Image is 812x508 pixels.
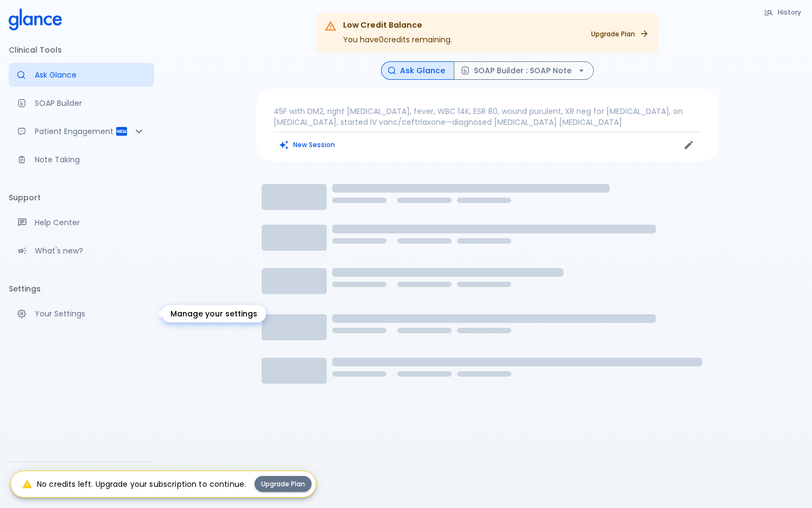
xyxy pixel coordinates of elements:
li: Support [9,185,154,211]
p: Help Center [35,217,145,228]
a: Advanced note-taking [9,148,154,172]
p: Patient Engagement [35,126,115,137]
div: [PERSON_NAME]Glance [9,466,154,504]
li: Clinical Tools [9,37,154,63]
li: Settings [9,276,154,302]
div: Manage your settings [162,305,266,322]
a: Manage your settings [9,302,154,326]
p: Your Settings [35,308,145,319]
div: You have 0 credits remaining. [343,16,452,49]
p: 45F with DM2, right [MEDICAL_DATA], fever, WBC 14K, ESR 80, wound purulent, XR neg for [MEDICAL_D... [274,106,701,128]
p: SOAP Builder [35,98,145,109]
div: Low Credit Balance [343,20,452,31]
div: No credits left. Upgrade your subscription to continue. [22,474,246,494]
div: Recent updates and feature releases [9,239,154,263]
p: Ask Glance [35,69,145,80]
a: Docugen: Compose a clinical documentation in seconds [9,91,154,115]
p: Note Taking [35,154,145,165]
button: SOAP Builder : SOAP Note [454,61,594,80]
p: What's new? [35,245,145,256]
button: Clears all inputs and results. [274,137,341,153]
button: Edit [681,137,697,153]
button: Upgrade Plan [255,476,312,492]
button: Ask Glance [381,61,454,80]
a: Moramiz: Find ICD10AM codes instantly [9,63,154,87]
div: Patient Reports & Referrals [9,119,154,143]
a: Get help from our support team [9,211,154,234]
a: Upgrade Plan [585,26,655,42]
button: History [758,4,808,20]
